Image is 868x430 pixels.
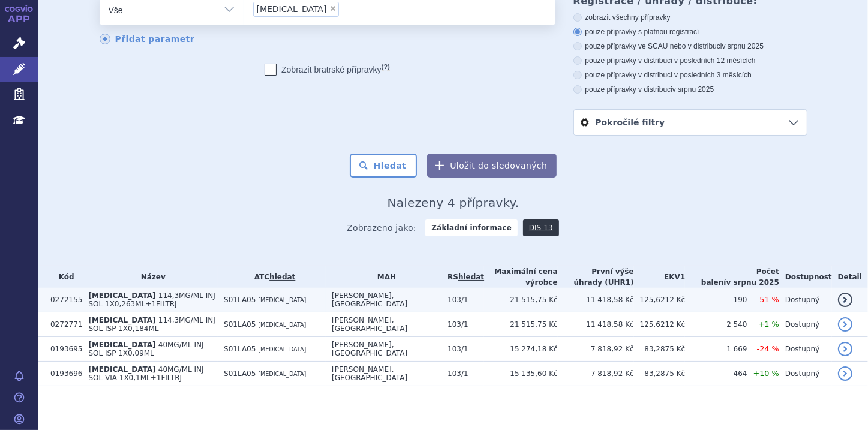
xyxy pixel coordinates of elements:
span: [MEDICAL_DATA] [258,346,306,353]
strong: Základní informace [425,219,518,236]
span: [MEDICAL_DATA] [258,321,306,328]
th: MAH [326,266,441,288]
span: S01LA05 [224,369,256,378]
a: Přidat parametr [100,34,195,44]
a: Pokročilé filtry [574,110,807,135]
span: 103/1 [447,296,468,304]
th: Počet balení [685,266,779,288]
td: 21 515,75 Kč [484,288,558,312]
th: Dostupnost [779,266,832,288]
a: hledat [458,273,484,281]
label: pouze přípravky ve SCAU nebo v distribuci [573,41,807,51]
span: 114,3MG/ML INJ SOL ISP 1X0,184ML [88,316,215,333]
span: Nalezeny 4 přípravky. [388,196,519,210]
span: [MEDICAL_DATA] [88,316,155,324]
label: pouze přípravky v distribuci v posledních 12 měsících [573,56,807,65]
span: [MEDICAL_DATA] [88,341,155,349]
td: 83,2875 Kč [634,337,686,362]
td: 125,6212 Kč [634,312,686,337]
td: 0193696 [44,362,82,386]
span: S01LA05 [224,345,256,353]
td: 464 [685,362,747,386]
th: Kód [44,266,82,288]
span: 114,3MG/ML INJ SOL 1X0,263ML+1FILTRJ [88,291,215,308]
th: První výše úhrady (UHR1) [558,266,634,288]
th: RS [441,266,484,288]
span: v srpnu 2025 [722,42,764,50]
span: 103/1 [447,345,468,353]
span: 40MG/ML INJ SOL ISP 1X0,09ML [88,341,203,357]
td: 7 818,92 Kč [558,337,634,362]
span: +10 % [753,369,779,378]
a: detail [838,317,852,332]
td: 0272155 [44,288,82,312]
button: Uložit do sledovaných [427,154,557,178]
td: 0272771 [44,312,82,337]
span: 40MG/ML INJ SOL VIA 1X0,1ML+1FILTRJ [88,365,203,382]
th: Název [82,266,218,288]
td: 7 818,92 Kč [558,362,634,386]
td: 11 418,58 Kč [558,312,634,337]
abbr: (?) [382,63,390,71]
th: ATC [218,266,326,288]
label: zobrazit všechny přípravky [573,13,807,22]
span: v srpnu 2025 [726,278,779,287]
td: [PERSON_NAME], [GEOGRAPHIC_DATA] [326,362,441,386]
td: 1 669 [685,337,747,362]
a: hledat [269,273,295,281]
span: [MEDICAL_DATA] [88,291,155,300]
td: 125,6212 Kč [634,288,686,312]
span: -24 % [757,344,779,353]
label: Zobrazit bratrské přípravky [265,64,390,76]
th: EKV1 [634,266,686,288]
span: +1 % [758,320,779,329]
span: [MEDICAL_DATA] [258,297,306,303]
span: S01LA05 [224,320,256,329]
td: 0193695 [44,337,82,362]
td: [PERSON_NAME], [GEOGRAPHIC_DATA] [326,337,441,362]
td: 190 [685,288,747,312]
button: Hledat [350,154,418,178]
label: pouze přípravky s platnou registrací [573,27,807,37]
td: [PERSON_NAME], [GEOGRAPHIC_DATA] [326,312,441,337]
td: 83,2875 Kč [634,362,686,386]
td: 21 515,75 Kč [484,312,558,337]
td: Dostupný [779,288,832,312]
a: detail [838,366,852,381]
td: 11 418,58 Kč [558,288,634,312]
span: [MEDICAL_DATA] [258,371,306,377]
td: 15 135,60 Kč [484,362,558,386]
td: 2 540 [685,312,747,337]
a: detail [838,342,852,356]
label: pouze přípravky v distribuci [573,85,807,94]
a: detail [838,293,852,307]
span: 103/1 [447,369,468,378]
td: [PERSON_NAME], [GEOGRAPHIC_DATA] [326,288,441,312]
td: Dostupný [779,337,832,362]
span: × [329,5,337,12]
span: -51 % [757,295,779,304]
input: [MEDICAL_DATA] [343,1,349,16]
td: Dostupný [779,362,832,386]
span: 103/1 [447,320,468,329]
span: S01LA05 [224,296,256,304]
th: Maximální cena výrobce [484,266,558,288]
span: v srpnu 2025 [672,85,714,94]
label: pouze přípravky v distribuci v posledních 3 měsících [573,70,807,80]
span: [MEDICAL_DATA] [88,365,155,374]
span: [MEDICAL_DATA] [257,5,327,13]
th: Detail [832,266,868,288]
td: 15 274,18 Kč [484,337,558,362]
td: Dostupný [779,312,832,337]
span: Zobrazeno jako: [347,219,416,236]
a: DIS-13 [523,219,559,236]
